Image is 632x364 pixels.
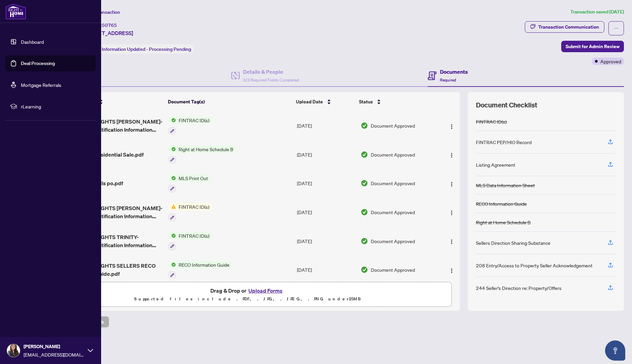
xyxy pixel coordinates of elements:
span: Approved [600,58,621,65]
img: Status Icon [169,145,176,153]
img: Logo [449,239,454,244]
a: Mortgage Referrals [21,82,61,88]
img: logo [5,3,26,20]
img: Document Status [361,151,368,158]
span: MLS Print Out [176,174,211,182]
img: Status Icon [169,203,176,210]
th: Document Tag(s) [165,92,293,111]
div: Sellers Direction Sharing Substance [476,239,550,246]
span: Drag & Drop orUpload FormsSupported files include .PDF, .JPG, .JPEG, .PNG under25MB [43,282,451,307]
img: Status Icon [169,117,176,124]
td: [DATE] [294,111,358,140]
span: FINTRAC ID(s) [176,117,212,124]
div: RECO Information Guide [476,200,527,207]
div: Right at Home Schedule B [476,219,531,226]
td: [DATE] [294,198,358,227]
td: [DATE] [294,227,358,256]
h4: Details & People [243,68,299,76]
span: 8 FOREST HEIGHTS [PERSON_NAME]- Individual Identification Information Record 8.pdf [66,118,163,134]
span: 3/3 Required Fields Completed [243,77,299,82]
img: Logo [449,210,454,216]
span: Document Approved [371,237,415,245]
span: View Transaction [84,9,120,15]
article: Transaction saved [DATE] [570,8,624,16]
span: Submit for Admin Review [566,41,620,52]
th: Status [356,92,435,111]
img: Status Icon [169,232,176,239]
span: 50765 [102,22,117,28]
span: Status [359,98,373,105]
img: Logo [449,268,454,273]
span: [PERSON_NAME] [24,343,84,350]
button: Status IconRECO Information Guide [169,261,232,279]
div: 208 Entry/Access to Property Seller Acknowledgement [476,262,593,269]
button: Upload Forms [246,286,284,295]
a: Dashboard [21,39,44,45]
span: [EMAIL_ADDRESS][DOMAIN_NAME] [24,351,84,358]
button: Open asap [605,340,625,361]
th: Upload Date [293,92,357,111]
span: Upload Date [296,98,323,105]
img: Document Status [361,179,368,187]
th: (8) File Name [63,92,165,111]
img: Logo [449,124,454,129]
button: Status IconFINTRAC ID(s) [169,232,212,250]
h4: Documents [440,68,468,76]
img: Status Icon [169,261,176,268]
button: Status IconFINTRAC ID(s) [169,117,212,135]
span: FINTRAC ID(s) [176,203,212,210]
button: Status IconMLS Print Out [169,174,211,193]
td: [DATE] [294,169,358,198]
img: Logo [449,153,454,158]
button: Logo [446,178,457,189]
div: FINTRAC PEP/HIO Record [476,138,532,146]
button: Transaction Communication [525,21,604,33]
span: Document Approved [371,122,415,129]
button: Status IconRight at Home Schedule B [169,145,236,164]
img: Document Status [361,237,368,245]
span: Information Updated - Processing Pending [102,46,191,52]
div: Listing Agreement [476,161,515,168]
button: Status IconFINTRAC ID(s) [169,203,212,221]
td: [DATE] [294,256,358,285]
span: Drag & Drop or [210,286,284,295]
span: ellipsis [614,26,619,31]
td: [DATE] [294,140,358,169]
span: Document Checklist [476,100,537,110]
img: Status Icon [169,174,176,182]
span: Document Approved [371,208,415,216]
span: 8 FOREST HEIGHTS SELLERS RECO Information Guide.pdf [66,262,163,278]
p: Supported files include .PDF, .JPG, .JPEG, .PNG under 25 MB [48,295,447,303]
span: [STREET_ADDRESS] [84,29,133,37]
img: Document Status [361,266,368,273]
span: Right at Home Schedule B [176,145,236,153]
a: Deal Processing [21,60,55,66]
div: 244 Seller’s Direction re: Property/Offers [476,284,562,292]
img: Document Status [361,122,368,129]
img: Document Status [361,208,368,216]
span: rLearning [21,103,91,110]
span: Document Approved [371,179,415,187]
span: 8 FOREST HEIGHTS [PERSON_NAME]- Individual Identification Information Record 8.pdf [66,204,163,220]
button: Logo [446,207,457,218]
div: Transaction Communication [538,22,599,32]
img: Logo [449,181,454,187]
span: Schedule B Residential Sale.pdf [66,151,144,159]
div: Status: [84,44,194,54]
button: Logo [446,120,457,131]
div: FINTRAC ID(s) [476,118,507,125]
span: RECO Information Guide [176,261,232,268]
span: Document Approved [371,151,415,158]
span: Required [440,77,456,82]
div: MLS Data Information Sheet [476,181,535,189]
button: Logo [446,236,457,246]
button: Submit for Admin Review [561,41,624,52]
button: Logo [446,149,457,160]
button: Logo [446,264,457,275]
span: Document Approved [371,266,415,273]
span: 8 FOREST HEIGHTS TRINITY- Individual Identification Information Record.pdf [66,233,163,249]
span: FINTRAC ID(s) [176,232,212,239]
img: Profile Icon [7,344,20,357]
